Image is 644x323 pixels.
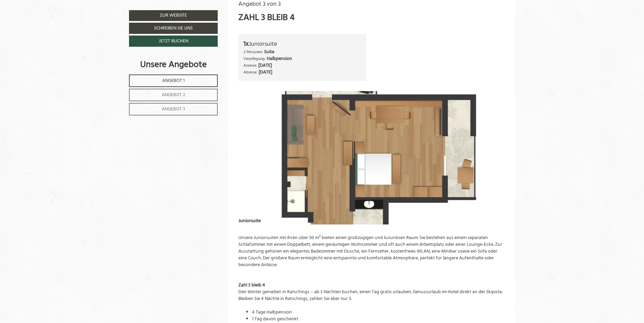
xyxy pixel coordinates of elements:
[258,62,272,69] b: [DATE]
[162,77,185,85] span: Angebot 1
[10,31,93,35] small: 10:14
[486,149,493,166] button: Next
[238,91,505,224] img: image
[252,309,505,316] li: 4 Tage Halbpension
[267,55,292,63] b: Halbpension
[243,39,249,49] b: 1x
[259,68,272,76] b: [DATE]
[238,213,271,224] div: Juniorsuite
[5,18,96,36] div: Guten Tag, wie können wir Ihnen helfen?
[243,56,266,62] small: Verpflegung:
[238,12,295,24] div: Zahl 3 bleib 4
[243,62,257,69] small: Anreise:
[10,19,93,24] div: Berghotel Ratschings
[264,48,274,56] b: Suite
[243,49,263,55] small: 2 Personen:
[230,179,267,190] button: Senden
[129,10,218,21] a: Zur Website
[162,91,185,99] span: Angebot 2
[243,39,362,49] div: Juniorsuite
[243,69,258,76] small: Abreise:
[129,23,218,34] a: Schreiben Sie uns
[129,59,218,71] div: Unsere Angebote
[238,235,505,268] p: Unsere Juniorsuiten mit Ihren über 50 m² bieten einen großzügigen und luxuriösen Raum. Sie besteh...
[162,105,185,113] span: Angebot 3
[252,316,505,323] li: 1 Tag davon geschenkt
[238,282,505,289] div: Zahl 3 bleib 4
[238,289,505,302] div: Den Winter genießen in Ratschings – ab 3 Nächten buchen, einen Tag gratis urlauben. Genussurlaub ...
[123,5,144,16] div: [DATE]
[250,149,257,166] button: Previous
[129,36,218,47] a: Jetzt buchen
